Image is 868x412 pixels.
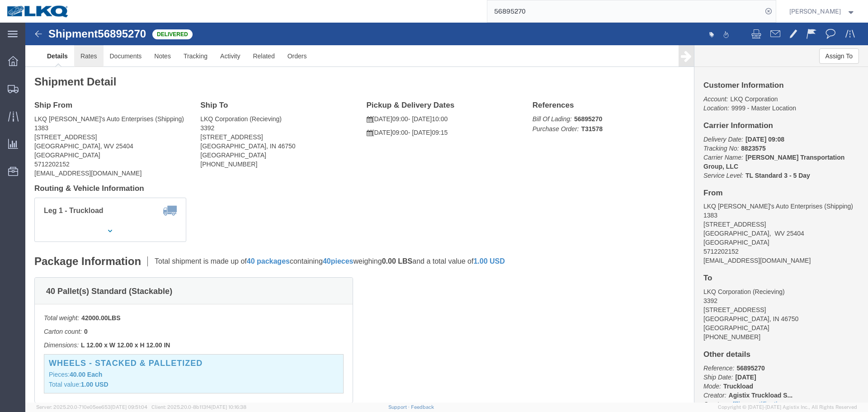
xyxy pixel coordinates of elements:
[789,6,856,17] button: [PERSON_NAME]
[388,404,411,410] a: Support
[111,404,147,410] span: [DATE] 09:51:04
[411,404,434,410] a: Feedback
[211,404,246,410] span: [DATE] 10:16:38
[718,403,857,411] span: Copyright © [DATE]-[DATE] Agistix Inc., All Rights Reserved
[25,23,868,403] iframe: FS Legacy Container
[151,404,246,410] span: Client: 2025.20.0-8b113f4
[36,404,147,410] span: Server: 2025.20.0-710e05ee653
[487,0,762,22] input: Search for shipment number, reference number
[789,6,841,16] span: Lea Merryweather
[6,5,70,18] img: logo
